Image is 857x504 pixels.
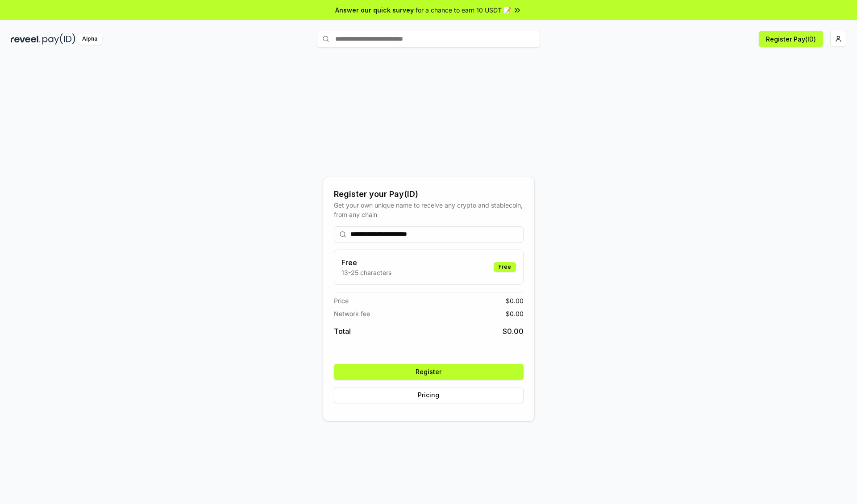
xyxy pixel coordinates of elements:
[341,257,391,268] h3: Free
[494,262,516,272] div: Free
[759,31,823,47] button: Register Pay(ID)
[77,33,102,45] div: Alpha
[42,33,75,45] img: pay_id
[334,364,524,380] button: Register
[334,326,351,337] span: Total
[341,268,391,277] p: 13-25 characters
[503,326,524,337] span: $ 0.00
[11,33,41,45] img: reveel_dark
[506,309,524,318] span: $ 0.00
[334,387,524,403] button: Pricing
[506,296,524,305] span: $ 0.00
[335,5,414,15] span: Answer our quick survey
[334,200,524,219] div: Get your own unique name to receive any crypto and stablecoin, from any chain
[334,309,370,318] span: Network fee
[416,5,511,15] span: for a chance to earn 10 USDT 📝
[334,296,349,305] span: Price
[334,188,524,200] div: Register your Pay(ID)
